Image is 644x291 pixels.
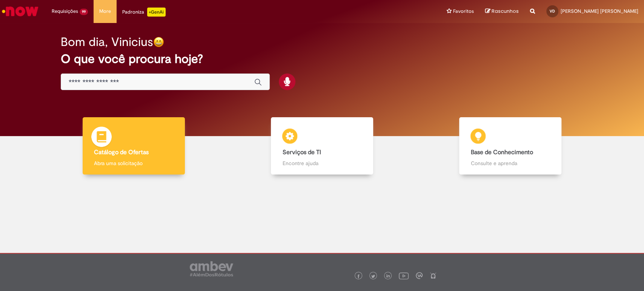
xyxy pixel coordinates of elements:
[153,37,164,47] img: happy-face.png
[99,8,111,15] span: More
[470,159,550,167] p: Consulte e aprenda
[94,159,173,167] p: Abra uma solicitação
[61,35,153,49] h2: Bom dia, Vinicius
[399,271,409,280] img: logo_footer_youtube.png
[492,8,519,15] span: Rascunhos
[453,8,474,15] span: Favoritos
[80,9,88,15] span: 99
[282,149,321,156] b: Serviços de TI
[61,52,583,66] h2: O que você procura hoje?
[147,8,166,17] p: +GenAi
[561,8,638,14] span: [PERSON_NAME] [PERSON_NAME]
[190,261,233,276] img: logo_footer_ambev_rotulo_gray.png
[430,272,437,279] img: logo_footer_naosei.png
[416,117,604,175] a: Base de Conhecimento Consulte e aprenda
[357,274,360,278] img: logo_footer_facebook.png
[282,159,361,167] p: Encontre ajuda
[386,274,390,279] img: logo_footer_linkedin.png
[94,149,149,156] b: Catálogo de Ofertas
[40,117,228,175] a: Catálogo de Ofertas Abra uma solicitação
[371,274,375,278] img: logo_footer_twitter.png
[122,8,166,17] div: Padroniza
[416,272,423,279] img: logo_footer_workplace.png
[470,149,533,156] b: Base de Conhecimento
[485,8,519,15] a: Rascunhos
[52,8,78,15] span: Requisições
[228,117,416,175] a: Serviços de TI Encontre ajuda
[1,4,40,19] img: ServiceNow
[550,9,555,14] span: VD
